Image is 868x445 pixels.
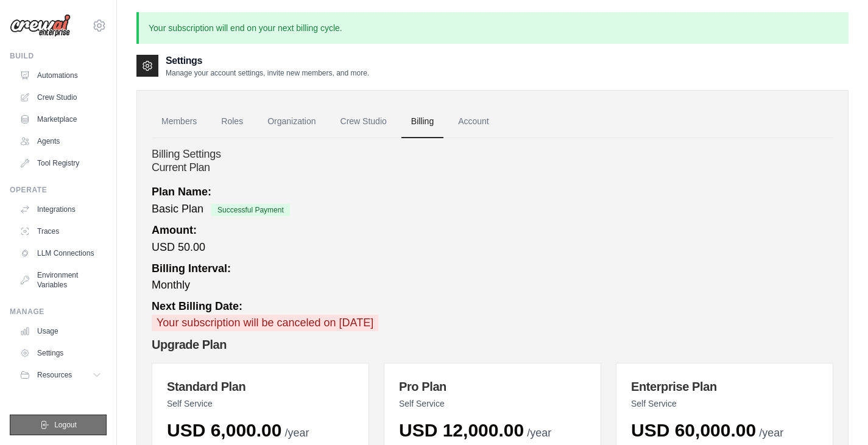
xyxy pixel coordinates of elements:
[152,262,231,275] strong: Billing Interval:
[166,68,369,78] p: Manage your account settings, invite new members, and more.
[15,321,107,341] a: Usage
[807,387,868,445] iframe: Chat Widget
[152,203,203,215] span: Basic Plan
[284,427,309,439] span: /year
[167,398,354,410] p: Self Service
[15,66,107,85] a: Automations
[15,131,107,151] a: Agents
[152,161,833,175] h2: Current Plan
[152,105,206,138] a: Members
[10,307,107,317] div: Manage
[15,343,107,363] a: Settings
[399,378,586,395] h3: Pro Plan
[15,365,107,385] button: Resources
[136,12,849,44] p: Your subscription will end on your next billing cycle.
[15,88,107,107] a: Crew Studio
[15,153,107,173] a: Tool Registry
[37,370,72,380] span: Resources
[152,315,378,331] p: Your subscription will be canceled on [DATE]
[448,105,499,138] a: Account
[10,185,107,195] div: Operate
[10,415,107,435] button: Logout
[152,186,211,198] strong: Plan Name:
[152,241,205,253] span: USD 50.00
[399,398,586,410] p: Self Service
[631,398,818,410] p: Self Service
[10,14,71,37] img: Logo
[527,427,551,439] span: /year
[211,105,253,138] a: Roles
[167,378,354,395] h3: Standard Plan
[211,204,290,216] span: Successful Payment
[10,51,107,61] div: Build
[152,261,833,293] div: Monthly
[15,110,107,129] a: Marketplace
[15,244,107,263] a: LLM Connections
[167,420,281,440] span: USD 6,000.00
[15,265,107,295] a: Environment Variables
[631,378,818,395] h3: Enterprise Plan
[54,420,77,430] span: Logout
[331,105,397,138] a: Crew Studio
[152,148,833,161] h4: Billing Settings
[631,420,756,440] span: USD 60,000.00
[152,300,242,312] strong: Next Billing Date:
[258,105,325,138] a: Organization
[152,224,197,236] strong: Amount:
[759,427,783,439] span: /year
[166,54,369,68] h2: Settings
[401,105,443,138] a: Billing
[15,222,107,241] a: Traces
[399,420,524,440] span: USD 12,000.00
[152,336,833,353] h2: Upgrade Plan
[15,200,107,219] a: Integrations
